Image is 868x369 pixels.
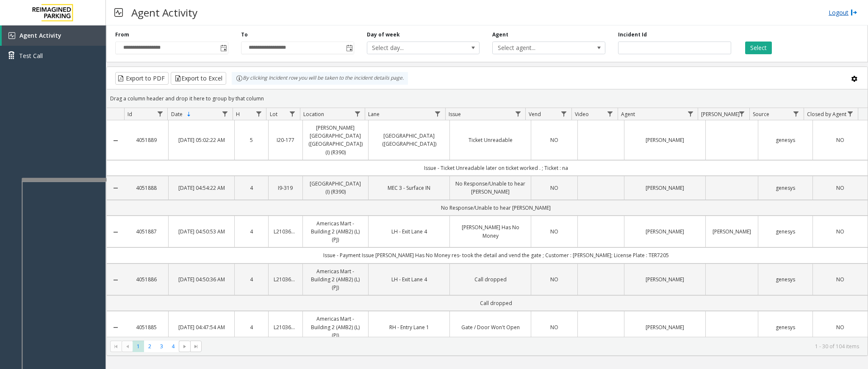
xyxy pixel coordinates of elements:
span: Page 4 [167,341,179,352]
a: Lane Filter Menu [432,108,444,119]
a: NO [818,136,862,144]
label: Incident Id [618,31,647,39]
a: [GEOGRAPHIC_DATA] (I) (R390) [308,180,363,196]
a: [DATE] 04:47:54 AM [174,323,229,331]
a: NO [536,323,572,331]
a: [PERSON_NAME][GEOGRAPHIC_DATA] ([GEOGRAPHIC_DATA]) (I) (R390) [308,124,363,156]
a: Date Filter Menu [219,108,231,119]
a: Collapse Details [107,185,124,191]
button: Export to Excel [171,72,226,85]
span: Page 3 [156,341,167,352]
a: 4051887 [129,228,163,236]
span: H [236,111,240,118]
a: genesys [763,228,808,236]
a: 4 [240,184,263,192]
span: NO [836,136,844,144]
td: No Response/Unable to hear [PERSON_NAME] [124,200,868,216]
label: From [115,31,129,39]
a: LH - Exit Lane 4 [374,275,444,283]
a: Logout [829,8,857,17]
a: Americas Mart - Building 2 (AMB2) (L)(PJ) [308,219,363,244]
span: Go to the next page [181,343,188,350]
span: Agent Activity [19,31,61,39]
a: [DATE] 04:50:36 AM [174,275,229,283]
span: NO [836,276,844,283]
a: genesys [763,184,808,192]
div: Drag a column header and drop it here to group by that column [107,91,868,106]
a: [PERSON_NAME] [630,136,700,144]
a: NO [536,136,572,144]
div: By clicking Incident row you will be taken to the incident details page. [232,72,408,85]
a: 4 [240,275,263,283]
a: [DATE] 04:50:53 AM [174,228,229,236]
span: Lot [270,111,277,118]
a: [PERSON_NAME] Has No Money [455,223,526,239]
span: Agent [621,111,635,118]
span: Id [128,111,132,118]
span: Toggle popup [344,42,354,54]
a: 4051885 [129,323,163,331]
span: Sortable [186,111,192,118]
a: NO [818,323,862,331]
span: Vend [529,111,541,118]
span: [PERSON_NAME] [701,111,740,118]
a: [PERSON_NAME] [630,184,700,192]
a: Collapse Details [107,277,124,283]
span: Go to the last page [190,341,202,352]
span: NO [836,324,844,331]
a: No Response/Unable to hear [PERSON_NAME] [455,180,526,196]
a: H Filter Menu [253,108,264,119]
span: NO [836,228,844,235]
span: Location [303,111,324,118]
span: Lane [368,111,380,118]
td: Issue - Payment Issue [PERSON_NAME] Has No Money res- took the detail and vend the gate ; Custome... [124,247,868,263]
span: Test Call [19,51,43,60]
a: Agent Filter Menu [685,108,696,119]
a: NO [536,275,572,283]
a: genesys [763,323,808,331]
a: L21036801 [274,275,297,283]
span: Issue [449,111,461,118]
a: [PERSON_NAME] [630,275,700,283]
label: To [241,31,248,39]
button: Export to PDF [115,72,169,85]
a: I9-319 [274,184,297,192]
span: NO [836,184,844,191]
td: Issue - Ticket Unreadable later on ticket worked . ; Ticket : na [124,160,868,176]
a: [PERSON_NAME] [630,228,700,236]
div: Data table [107,108,868,337]
a: 4051888 [129,184,163,192]
a: Gate / Door Won't Open [455,323,526,331]
span: Source [753,111,769,118]
img: infoIcon.svg [236,75,243,82]
span: NO [550,276,558,283]
a: NO [818,184,862,192]
span: Video [575,111,589,118]
span: Go to the last page [193,343,200,350]
a: [GEOGRAPHIC_DATA] ([GEOGRAPHIC_DATA]) [374,132,444,148]
span: NO [550,136,558,144]
span: Go to the next page [179,341,190,352]
span: Date [171,111,183,118]
a: Id Filter Menu [154,108,166,119]
span: Toggle popup [219,42,228,54]
a: genesys [763,136,808,144]
a: Collapse Details [107,324,124,331]
a: Lot Filter Menu [287,108,298,119]
a: 4 [240,228,263,236]
a: Location Filter Menu [352,108,363,119]
a: [DATE] 05:02:22 AM [174,136,229,144]
a: Ticket Unreadable [455,136,526,144]
a: L21036801 [274,323,297,331]
span: NO [550,228,558,235]
a: Video Filter Menu [605,108,616,119]
a: 5 [240,136,263,144]
a: [PERSON_NAME] [630,323,700,331]
span: Select day... [367,42,457,54]
a: Americas Mart - Building 2 (AMB2) (L)(PJ) [308,315,363,339]
img: logout [851,8,857,17]
kendo-pager-info: 1 - 30 of 104 items [207,343,859,350]
span: Select agent... [493,42,582,54]
a: Issue Filter Menu [512,108,524,119]
a: Parker Filter Menu [736,108,748,119]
